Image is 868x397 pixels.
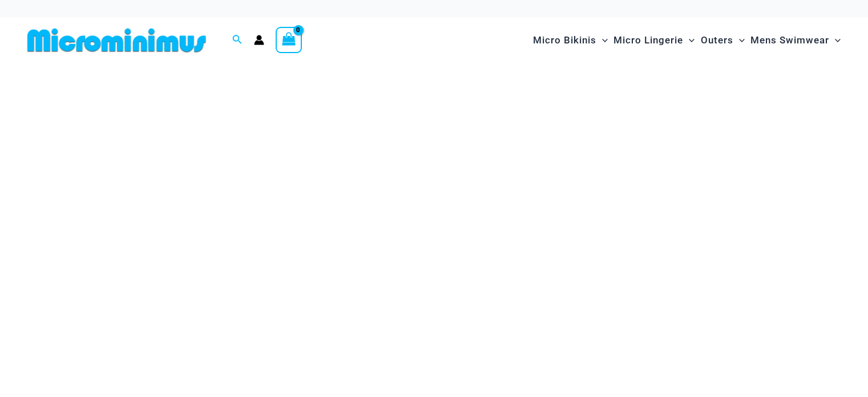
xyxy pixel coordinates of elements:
[23,27,211,53] img: MM SHOP LOGO FLAT
[683,26,695,55] span: Menu Toggle
[254,35,264,45] a: Account icon link
[748,23,843,58] a: Mens SwimwearMenu ToggleMenu Toggle
[733,26,745,55] span: Menu Toggle
[232,33,243,47] a: Search icon link
[276,27,302,53] a: View Shopping Cart, empty
[528,21,845,59] nav: Site Navigation
[750,26,829,55] span: Mens Swimwear
[701,26,733,55] span: Outers
[613,26,683,55] span: Micro Lingerie
[698,23,748,58] a: OutersMenu ToggleMenu Toggle
[611,23,697,58] a: Micro LingerieMenu ToggleMenu Toggle
[533,26,596,55] span: Micro Bikinis
[596,26,608,55] span: Menu Toggle
[530,23,611,58] a: Micro BikinisMenu ToggleMenu Toggle
[829,26,841,55] span: Menu Toggle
